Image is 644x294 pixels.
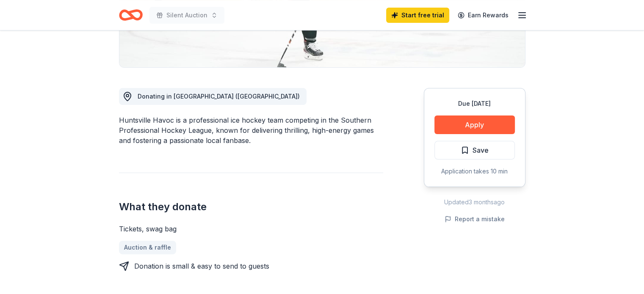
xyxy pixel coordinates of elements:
div: Huntsville Havoc is a professional ice hockey team competing in the Southern Professional Hockey ... [119,115,383,146]
span: Donating in [GEOGRAPHIC_DATA] ([GEOGRAPHIC_DATA]) [138,93,300,100]
span: Silent Auction [166,10,207,20]
button: Silent Auction [149,7,224,24]
button: Report a mistake [445,214,505,224]
div: Due [DATE] [434,99,515,109]
a: Earn Rewards [453,8,514,23]
h2: What they donate [119,200,383,214]
a: Auction & raffle [119,241,176,254]
a: Start free trial [386,8,449,23]
div: Donation is small & easy to send to guests [134,261,269,271]
div: Updated 3 months ago [424,197,525,207]
div: Application takes 10 min [434,166,515,176]
button: Apply [434,115,515,134]
div: Tickets, swag bag [119,224,383,234]
a: Home [119,5,143,25]
span: Save [473,145,489,156]
button: Save [434,141,515,159]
